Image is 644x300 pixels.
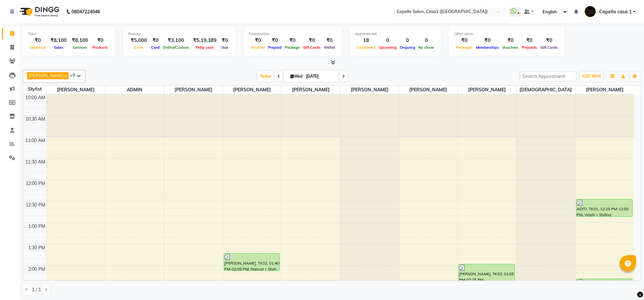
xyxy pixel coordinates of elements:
[150,45,161,50] span: Card
[27,244,46,251] div: 1:30 PM
[301,45,322,50] span: Gift Cards
[70,72,80,78] span: +9
[580,72,603,81] button: ADD NEW
[194,45,216,50] span: Petty cash
[27,223,46,230] div: 1:00 PM
[191,37,219,44] div: ₹5,19,389
[340,86,399,94] span: [PERSON_NAME]
[575,86,634,94] span: [PERSON_NAME]
[267,37,283,44] div: ₹0
[454,37,474,44] div: ₹0
[150,37,161,44] div: ₹0
[520,45,539,50] span: Prepaids
[224,254,280,270] div: [PERSON_NAME], TK02, 01:40 PM-02:05 PM, Haircut + Style
[52,45,65,50] span: Sales
[617,274,637,293] iframe: chat widget
[164,86,223,94] span: [PERSON_NAME]
[289,74,304,79] span: Wed
[219,37,230,44] div: ₹0
[28,45,48,50] span: Expenses
[582,74,601,79] span: ADD NEW
[377,37,398,44] div: 0
[355,31,436,37] div: Appointment
[28,31,110,37] div: Total
[223,86,282,94] span: [PERSON_NAME]
[29,73,64,78] span: [PERSON_NAME]
[72,3,100,21] b: 08047224946
[27,266,46,273] div: 2:00 PM
[517,86,575,94] span: [DEMOGRAPHIC_DATA]
[249,31,336,37] div: Redemption
[459,264,514,285] div: [PERSON_NAME], TK03, 01:55 PM-02:25 PM, [PERSON_NAME] Trim/Shave
[91,37,110,44] div: ₹0
[474,37,501,44] div: ₹0
[377,45,398,50] span: Upcoming
[501,45,520,50] span: Vouchers
[454,45,474,50] span: Packages
[520,37,539,44] div: ₹0
[161,37,191,44] div: ₹3,100
[24,137,46,144] div: 11:00 AM
[585,6,596,17] img: Capello casa 1
[501,37,520,44] div: ₹0
[576,199,632,216] div: ADITI, TK01, 12:25 PM-12:50 PM, Wash + Styling
[322,45,336,50] span: Wallet
[91,45,110,50] span: Products
[454,31,559,37] div: Other sales
[24,180,46,187] div: 12:00 PM
[322,37,336,44] div: ₹0
[17,3,61,21] img: logo
[24,116,46,123] div: 10:30 AM
[599,8,632,15] span: Capello casa 1
[47,86,105,94] span: [PERSON_NAME]
[161,45,191,50] span: Online/Custom
[304,72,336,81] input: 2025-09-03
[539,37,559,44] div: ₹0
[105,86,164,94] span: ADMIN
[128,31,230,37] div: Finance
[399,86,458,94] span: [PERSON_NAME]
[417,37,436,44] div: 0
[249,45,267,50] span: Voucher
[249,37,267,44] div: ₹0
[301,37,322,44] div: ₹0
[519,71,576,81] input: Search Appointment
[474,45,501,50] span: Memberships
[71,45,89,50] span: Services
[24,202,46,208] div: 12:30 PM
[69,37,91,44] div: ₹8,100
[576,279,632,296] div: [MEDICAL_DATA][PERSON_NAME], TK05, 02:15 PM-02:40 PM, Haircut + Styling + Shampoo & Conditioner
[64,73,67,78] a: x
[28,37,48,44] div: ₹0
[398,45,417,50] span: Ongoing
[23,86,46,93] div: Stylist
[128,37,150,44] div: ₹5,000
[24,94,46,101] div: 10:00 AM
[355,45,377,50] span: Completed
[283,37,301,44] div: ₹0
[257,71,274,81] span: Today
[355,37,377,44] div: 18
[220,45,230,50] span: Due
[48,37,69,44] div: ₹8,100
[458,86,516,94] span: [PERSON_NAME]
[283,45,301,50] span: Package
[133,45,145,50] span: Cash
[32,286,41,293] span: 1 / 1
[539,45,559,50] span: Gift Cards
[398,37,417,44] div: 0
[417,45,436,50] span: No show
[282,86,340,94] span: [PERSON_NAME]
[24,159,46,165] div: 11:30 AM
[267,45,283,50] span: Prepaid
